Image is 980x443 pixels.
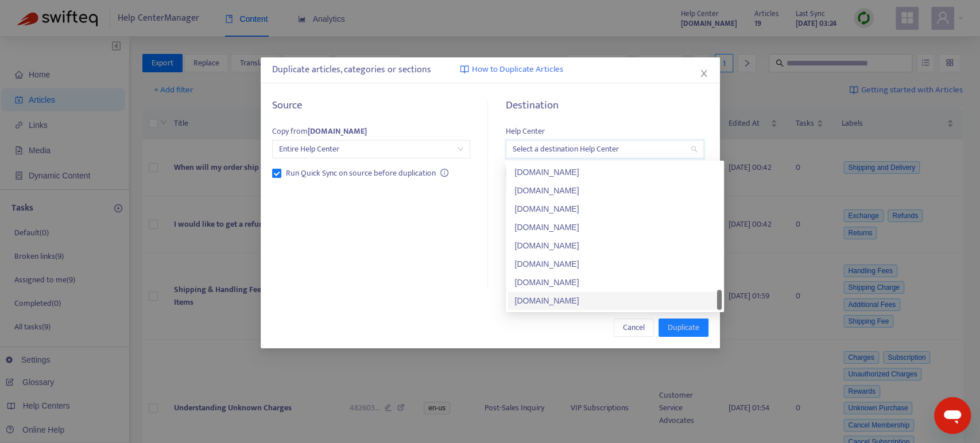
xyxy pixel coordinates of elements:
iframe: Button to launch messaging window [934,397,971,434]
span: Help Center [506,125,545,138]
span: How to Duplicate Articles [472,63,563,76]
button: Cancel [614,318,654,337]
div: hugzncuddlez.zendesk.com [508,292,722,310]
div: clothncuddles.zendesk.com [508,200,722,218]
div: [DOMAIN_NAME] [515,221,715,234]
span: close [699,69,708,78]
span: Copy from [272,125,367,138]
div: softcuddlez.zendesk.com [508,181,722,200]
div: thehipsterhangout.zendesk.com [508,236,722,255]
div: [DOMAIN_NAME] [515,184,715,197]
div: [DOMAIN_NAME] [515,166,715,178]
span: Run Quick Sync on source before duplication [281,167,440,180]
a: How to Duplicate Articles [460,63,563,76]
div: sassystiches.zendesk.com [508,218,722,236]
div: [DOMAIN_NAME] [515,276,715,289]
div: [DOMAIN_NAME] [515,258,715,270]
div: Duplicate articles, categories or sections [272,63,708,77]
h5: Source [272,99,470,112]
span: info-circle [440,169,448,177]
div: thefluffpack.zendesk.com [508,255,722,273]
h5: Destination [506,99,704,112]
div: [DOMAIN_NAME] [515,239,715,252]
button: Close [698,67,710,80]
div: chicbind.zendesk.com [508,163,722,181]
strong: [DOMAIN_NAME] [308,125,367,138]
button: Duplicate [659,318,708,337]
div: [DOMAIN_NAME] [515,203,715,215]
div: flannelpaw.zendesk.com [508,273,722,292]
span: Entire Help Center [279,141,463,158]
div: [DOMAIN_NAME] [515,294,715,307]
img: image-link [460,65,469,74]
span: Cancel [623,321,645,334]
